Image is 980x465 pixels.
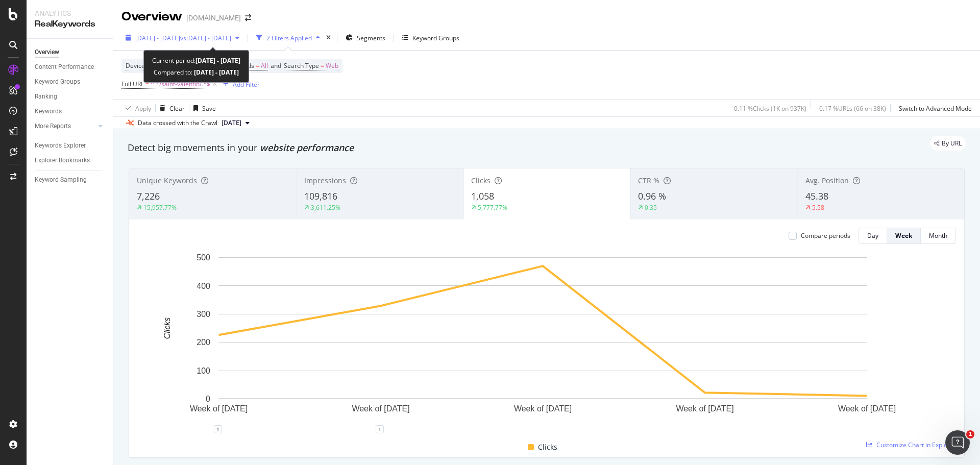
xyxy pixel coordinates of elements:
span: All [261,59,268,73]
div: Month [929,231,947,240]
div: 3,611.25% [311,203,340,212]
div: 2 Filters Applied [266,34,312,42]
div: 15,957.77% [143,203,177,212]
button: Apply [121,100,151,116]
button: [DATE] - [DATE]vs[DATE] - [DATE] [121,30,243,46]
div: Add Filter [233,80,260,89]
a: Keyword Groups [35,77,106,87]
text: 0 [206,395,210,403]
span: 2025 Feb. 23rd [222,118,241,128]
span: = [145,80,149,88]
span: Clicks [538,441,557,453]
button: [DATE] [217,117,254,129]
div: Keywords Explorer [35,140,86,151]
span: By URL [942,140,962,146]
span: Avg. Position [805,176,849,185]
text: 300 [197,310,210,319]
div: Current period: [152,55,240,66]
b: [DATE] - [DATE] [192,68,239,77]
button: Segments [341,30,389,46]
div: Save [202,104,216,113]
text: 500 [197,253,210,262]
div: Explorer Bookmarks [35,155,90,166]
div: 1 [376,425,384,433]
a: Keywords [35,106,106,117]
div: 5.58 [812,203,824,212]
span: and [271,61,281,70]
span: 109,816 [304,190,337,202]
span: ^.*/saint-valentin/.*$ [151,77,210,91]
div: legacy label [930,136,966,151]
button: Switch to Advanced Mode [895,100,972,116]
text: 200 [197,338,210,347]
div: Keyword Groups [412,34,459,42]
div: Week [895,231,912,240]
div: times [324,33,333,43]
iframe: Intercom live chat [945,430,970,455]
span: Customize Chart in Explorer [876,440,956,449]
div: 5,777.77% [478,203,507,212]
button: Clear [156,100,185,116]
span: Segments [357,34,385,42]
div: More Reports [35,121,71,132]
text: Week of [DATE] [190,404,248,413]
span: Device [126,61,145,70]
div: arrow-right-arrow-left [245,14,251,21]
div: 0.11 % Clicks ( 1K on 937K ) [734,104,806,113]
a: Ranking [35,91,106,102]
div: Apply [135,104,151,113]
svg: A chart. [137,252,948,429]
a: Explorer Bookmarks [35,155,106,166]
a: Keyword Sampling [35,175,106,185]
div: Overview [35,47,59,58]
div: 0.17 % URLs ( 66 on 38K ) [819,104,886,113]
div: Clear [169,104,185,113]
span: 7,226 [137,190,160,202]
text: 100 [197,366,210,375]
span: 0.96 % [638,190,666,202]
div: 0.35 [645,203,657,212]
text: Week of [DATE] [676,404,733,413]
a: Content Performance [35,62,106,72]
button: Month [921,228,956,244]
span: Unique Keywords [137,176,197,185]
text: 400 [197,281,210,290]
div: Overview [121,8,182,26]
span: CTR % [638,176,659,185]
div: Switch to Advanced Mode [899,104,972,113]
span: 1,058 [471,190,494,202]
button: Keyword Groups [398,30,463,46]
button: Add Filter [219,78,260,90]
text: Week of [DATE] [352,404,409,413]
div: 1 [214,425,222,433]
button: Day [859,228,887,244]
button: 2 Filters Applied [252,30,324,46]
div: Analytics [35,8,105,18]
div: Compared to: [154,66,239,78]
span: = [256,61,259,70]
text: Week of [DATE] [514,404,572,413]
div: Day [867,231,878,240]
a: Overview [35,47,106,58]
div: Content Performance [35,62,94,72]
button: Week [887,228,921,244]
span: Web [326,59,338,73]
span: Impressions [304,176,346,185]
div: Compare periods [801,231,850,240]
div: Keyword Groups [35,77,80,87]
span: 1 [966,430,974,438]
b: [DATE] - [DATE] [195,56,240,65]
a: Customize Chart in Explorer [866,440,956,449]
span: Clicks [471,176,491,185]
span: = [321,61,324,70]
text: Week of [DATE] [838,404,896,413]
text: Clicks [163,317,171,339]
span: vs [DATE] - [DATE] [180,34,231,42]
button: Save [189,100,216,116]
div: Ranking [35,91,57,102]
a: More Reports [35,121,95,132]
div: [DOMAIN_NAME] [186,13,241,23]
div: Keyword Sampling [35,175,87,185]
span: [DATE] - [DATE] [135,34,180,42]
